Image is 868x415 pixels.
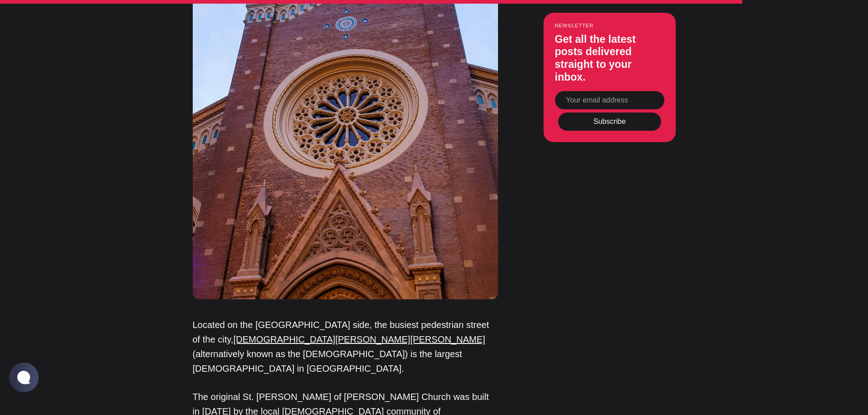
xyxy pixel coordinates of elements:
[193,318,498,376] p: Located on the [GEOGRAPHIC_DATA] side, the busiest pedestrian street of the city, (alternatively ...
[555,22,664,28] small: Newsletter
[558,112,661,130] button: Subscribe
[233,334,485,344] a: [DEMOGRAPHIC_DATA][PERSON_NAME][PERSON_NAME]
[555,91,664,109] input: Your email address
[555,33,664,83] h3: Get all the latest posts delivered straight to your inbox.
